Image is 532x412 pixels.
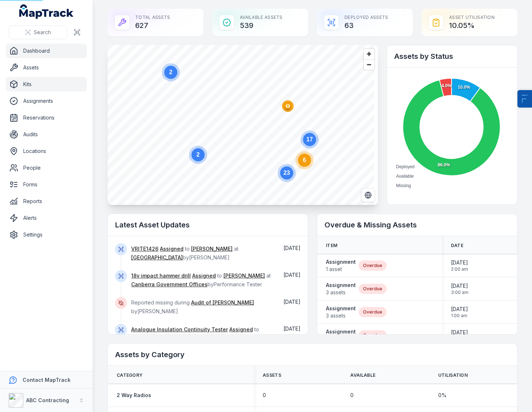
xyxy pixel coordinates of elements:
[396,183,411,188] span: Missing
[350,392,354,399] span: 0
[117,392,151,399] a: 2 Way Radios
[19,4,74,19] a: MapTrack
[192,272,216,279] a: Assigned
[283,326,301,332] time: 23/07/2025, 12:22:22 pm
[6,44,87,58] a: Dashboard
[326,328,356,343] a: Assignment
[325,220,510,230] h2: Overdue & Missing Assets
[6,127,87,142] a: Audits
[326,328,356,335] strong: Assignment
[191,299,254,306] a: Audit of [PERSON_NAME]
[6,110,87,125] a: Reservations
[6,227,87,242] a: Settings
[364,49,374,59] button: Zoom in
[451,290,468,295] span: 3:00 am
[6,60,87,75] a: Assets
[451,282,468,295] time: 30/11/2024, 3:00:00 am
[451,329,468,336] span: [DATE]
[131,281,207,288] a: Canberra Government Offices
[191,245,233,253] a: [PERSON_NAME]
[283,245,301,251] span: [DATE]
[451,329,468,342] time: 28/02/2025, 1:00:00 am
[263,372,281,378] span: Assets
[283,245,301,251] time: 19/08/2025, 11:20:49 am
[326,282,356,289] strong: Assignment
[108,45,374,205] canvas: Map
[131,254,183,261] a: [GEOGRAPHIC_DATA]
[396,174,414,179] span: Available
[283,326,301,332] span: [DATE]
[283,170,290,176] text: 23
[326,243,337,249] span: Item
[451,306,468,313] span: [DATE]
[223,272,265,279] a: [PERSON_NAME]
[326,289,356,296] span: 3 assets
[6,194,87,209] a: Reports
[451,259,468,266] span: [DATE]
[229,326,253,333] a: Assigned
[6,94,87,108] a: Assignments
[396,164,415,169] span: Deployed
[131,246,238,260] span: to at by [PERSON_NAME]
[34,29,51,36] span: Search
[283,272,301,278] time: 30/07/2025, 9:31:08 am
[131,245,158,253] a: VRITE1426
[326,305,356,319] a: Assignment3 assets
[359,260,387,271] div: Overdue
[326,282,356,296] a: Assignment3 assets
[131,272,271,287] span: to at by Performance Tester
[359,307,387,317] div: Overdue
[131,326,259,341] span: to
[326,258,356,266] strong: Assignment
[394,51,510,61] h2: Assets by Status
[364,59,374,70] button: Zoom out
[350,372,375,378] span: Available
[326,266,356,273] span: 1 asset
[160,245,184,253] a: Assigned
[326,312,356,319] span: 3 assets
[361,188,375,202] button: Switch to Satellite View
[169,69,173,75] text: 2
[263,392,266,399] span: 0
[283,299,301,305] time: 23/07/2025, 3:42:03 pm
[23,377,70,383] strong: Contact MapTrack
[6,161,87,175] a: People
[438,372,468,378] span: Utilisation
[451,282,468,290] span: [DATE]
[26,397,69,403] strong: ABC Contracting
[451,266,468,272] span: 2:00 am
[359,284,387,294] div: Overdue
[6,177,87,192] a: Forms
[359,330,387,340] div: Overdue
[326,305,356,312] strong: Assignment
[451,313,468,319] span: 1:00 am
[283,299,301,305] span: [DATE]
[451,259,468,272] time: 31/08/2024, 2:00:00 am
[6,211,87,225] a: Alerts
[306,136,313,142] text: 17
[115,350,510,360] h2: Assets by Category
[438,392,447,399] span: 0 %
[131,326,228,333] a: Analogue Insulation Continuity Tester
[451,306,468,319] time: 31/01/2025, 1:00:00 am
[131,299,254,314] span: Reported missing during by [PERSON_NAME]
[303,157,306,163] text: 6
[326,258,356,273] a: Assignment1 asset
[197,152,200,158] text: 2
[9,25,67,39] button: Search
[115,220,301,230] h2: Latest Asset Updates
[6,144,87,158] a: Locations
[117,372,142,378] span: Category
[283,272,301,278] span: [DATE]
[451,243,463,249] span: Date
[131,272,191,279] a: 18v impact hammer drill
[6,77,87,92] a: Kits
